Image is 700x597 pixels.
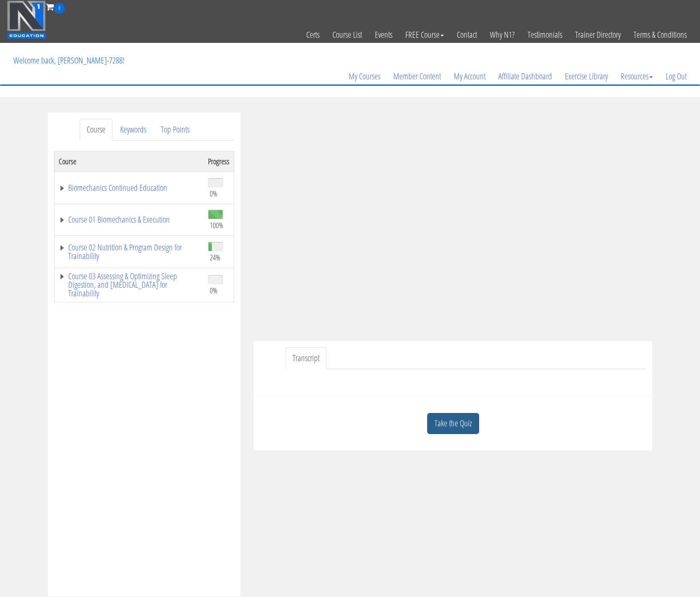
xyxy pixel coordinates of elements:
span: 24% [210,253,220,262]
a: Member Content [387,56,447,97]
a: Contact [450,14,483,56]
a: Events [368,14,399,56]
a: Log Out [659,56,693,97]
a: Exercise Library [558,56,614,97]
span: 0% [210,286,217,295]
a: Course 02 Nutrition & Program Design for Trainability [59,243,199,260]
a: Why N1? [483,14,521,56]
span: 100% [210,220,223,230]
a: Course 01 Biomechanics & Execution [59,215,199,224]
a: Affiliate Dashboard [492,56,558,97]
a: My Courses [342,56,387,97]
a: Resources [614,56,659,97]
a: 0 [46,1,65,12]
th: Course [54,151,204,172]
a: Terms & Conditions [627,14,693,56]
a: Take the Quiz [427,413,479,434]
a: FREE Course [399,14,450,56]
span: 0 [54,3,65,14]
a: Course List [326,14,368,56]
th: Progress [204,151,234,172]
a: Keywords [113,119,153,141]
a: Top Points [154,119,196,141]
a: Transcript [286,347,326,369]
img: n1-education [7,0,46,39]
a: My Account [447,56,492,97]
a: Course [80,119,112,141]
a: Testimonials [521,14,569,56]
a: Course 03 Assessing & Optimizing Sleep Digestion, and [MEDICAL_DATA] for Trainability [59,272,199,298]
p: Welcome back, [PERSON_NAME]-7288! [7,43,131,78]
a: Certs [300,14,326,56]
span: 0% [210,189,217,198]
a: Biomechanics Continued Education [59,184,199,192]
a: Trainer Directory [569,14,627,56]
